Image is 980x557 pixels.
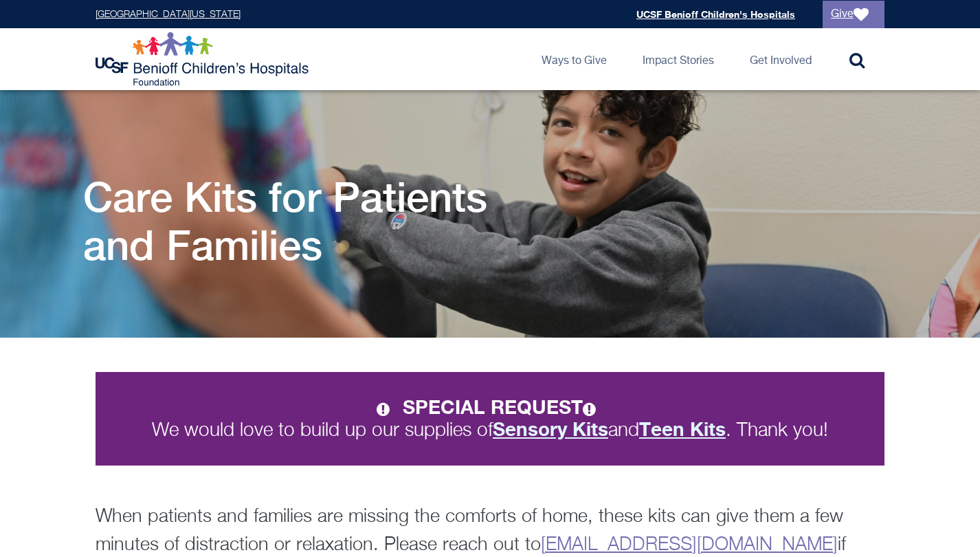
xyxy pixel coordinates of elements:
a: [GEOGRAPHIC_DATA][US_STATE] [96,10,241,19]
img: Logo for UCSF Benioff Children's Hospitals Foundation [96,32,312,87]
a: [EMAIL_ADDRESS][DOMAIN_NAME] [541,536,838,554]
a: Ways to Give [531,28,618,90]
strong: Teen Kits [639,417,726,440]
strong: SPECIAL REQUEST [403,395,603,418]
a: Teen Kits [639,421,726,440]
strong: Sensory Kits [493,417,608,440]
h1: Care Kits for Patients and Families [83,173,550,269]
a: Sensory Kits [493,421,608,440]
a: UCSF Benioff Children's Hospitals [636,8,795,20]
a: Give [823,1,884,28]
a: Get Involved [739,28,823,90]
p: We would love to build up our supplies of and . Thank you! [120,397,860,441]
a: Impact Stories [632,28,725,90]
